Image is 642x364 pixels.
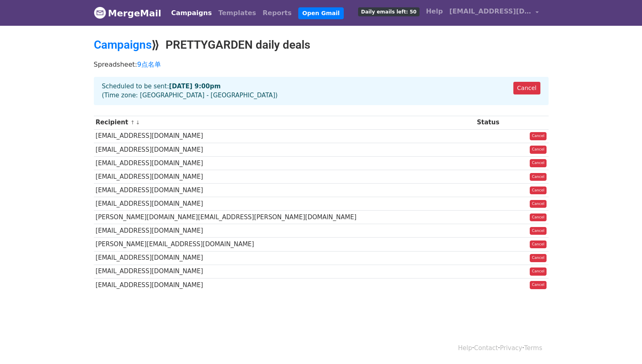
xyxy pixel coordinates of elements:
[94,251,475,265] td: [EMAIL_ADDRESS][DOMAIN_NAME]
[530,173,547,181] a: Cancel
[94,156,475,170] td: [EMAIL_ADDRESS][DOMAIN_NAME]
[530,159,547,167] a: Cancel
[358,7,419,16] span: Daily emails left: 50
[524,344,542,352] a: Terms
[530,132,547,140] a: Cancel
[94,129,475,143] td: [EMAIL_ADDRESS][DOMAIN_NAME]
[94,224,475,238] td: [EMAIL_ADDRESS][DOMAIN_NAME]
[94,211,475,224] td: [PERSON_NAME][DOMAIN_NAME][EMAIL_ADDRESS][PERSON_NAME][DOMAIN_NAME]
[449,7,531,16] span: [EMAIL_ADDRESS][DOMAIN_NAME]
[446,3,542,22] a: [EMAIL_ADDRESS][DOMAIN_NAME]
[169,83,221,90] strong: [DATE] 9:00pm
[137,61,161,68] a: 9点名单
[130,119,135,126] a: ↑
[94,4,161,22] a: MergeMail
[513,82,540,94] a: Cancel
[136,119,140,126] a: ↓
[94,38,152,52] a: Campaigns
[94,7,106,19] img: MergeMail logo
[215,5,259,21] a: Templates
[423,3,446,20] a: Help
[458,344,472,352] a: Help
[530,200,547,208] a: Cancel
[168,5,215,21] a: Campaigns
[530,186,547,195] a: Cancel
[94,278,475,292] td: [EMAIL_ADDRESS][DOMAIN_NAME]
[94,197,475,211] td: [EMAIL_ADDRESS][DOMAIN_NAME]
[94,38,549,52] h2: ⟫ PRETTYGARDEN daily deals
[355,3,422,20] a: Daily emails left: 50
[530,240,547,249] a: Cancel
[259,5,295,21] a: Reports
[94,170,475,183] td: [EMAIL_ADDRESS][DOMAIN_NAME]
[530,146,547,154] a: Cancel
[94,184,475,197] td: [EMAIL_ADDRESS][DOMAIN_NAME]
[94,77,549,105] div: Scheduled to be sent: (Time zone: [GEOGRAPHIC_DATA] - [GEOGRAPHIC_DATA])
[474,344,498,352] a: Contact
[94,265,475,278] td: [EMAIL_ADDRESS][DOMAIN_NAME]
[94,60,549,69] p: Spreadsheet:
[298,7,344,19] a: Open Gmail
[530,213,547,222] a: Cancel
[94,143,475,156] td: [EMAIL_ADDRESS][DOMAIN_NAME]
[530,267,547,276] a: Cancel
[500,344,522,352] a: Privacy
[530,254,547,262] a: Cancel
[94,238,475,251] td: [PERSON_NAME][EMAIL_ADDRESS][DOMAIN_NAME]
[475,116,513,129] th: Status
[94,116,475,129] th: Recipient
[530,227,547,235] a: Cancel
[530,281,547,289] a: Cancel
